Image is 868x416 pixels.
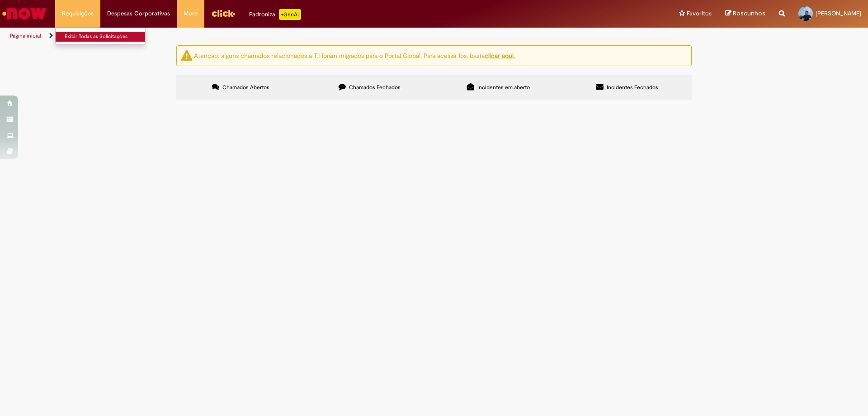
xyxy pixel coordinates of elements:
ul: Requisições [55,27,146,44]
span: Requisições [62,9,94,18]
a: Página inicial [10,32,41,39]
span: Rascunhos [733,9,765,18]
img: click_logo_yellow_360x200.png [211,6,236,20]
a: Exibir Todas as Solicitações [56,32,155,42]
span: Incidentes em aberto [477,84,530,91]
span: [PERSON_NAME] [816,10,861,17]
ng-bind-html: Atenção: alguns chamados relacionados a T.I foram migrados para o Portal Global. Para acessá-los,... [194,51,515,59]
a: clicar aqui. [485,51,515,59]
div: Padroniza [249,9,301,20]
p: +GenAi [279,9,301,20]
span: Chamados Abertos [222,84,269,91]
span: Incidentes Fechados [607,84,658,91]
a: Rascunhos [725,10,765,18]
span: Favoritos [687,9,712,18]
span: More [184,9,198,18]
span: Chamados Fechados [349,84,401,91]
ul: Trilhas de página [7,28,572,44]
span: Despesas Corporativas [107,9,170,18]
img: ServiceNow [1,5,47,23]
